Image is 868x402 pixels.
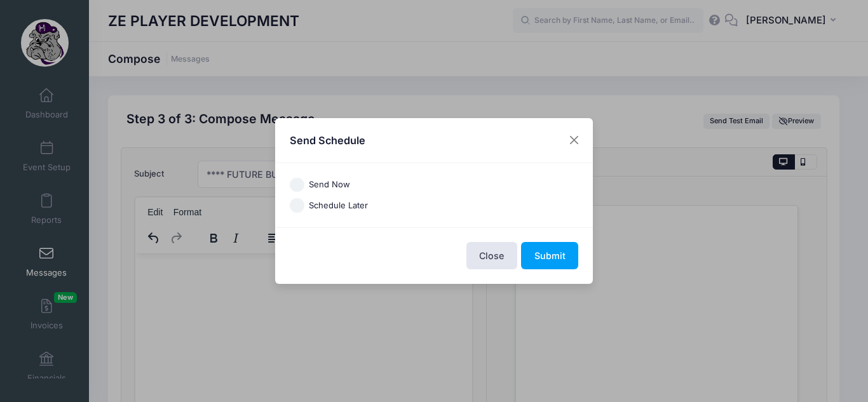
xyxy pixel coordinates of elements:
[563,129,586,152] button: Close
[309,199,368,212] label: Schedule Later
[466,242,517,269] button: Close
[309,178,350,191] label: Send Now
[290,133,365,148] h4: Send Schedule
[521,242,578,269] button: Submit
